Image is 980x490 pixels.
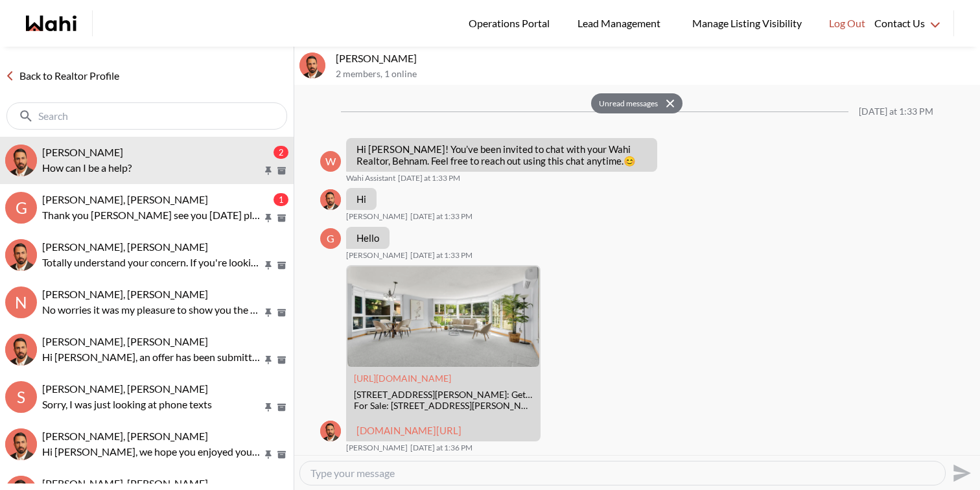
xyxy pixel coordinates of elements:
[346,211,408,222] span: [PERSON_NAME]
[320,228,341,249] div: G
[346,443,408,453] span: [PERSON_NAME]
[310,467,935,480] textarea: Type your message
[354,390,533,401] div: [STREET_ADDRESS][PERSON_NAME]: Get $6.3K Cashback | Wahi
[346,173,395,183] span: Wahi Assistant
[410,443,472,453] time: 2025-09-06T17:36:28.779Z
[275,165,288,176] button: Archive
[42,146,123,158] span: [PERSON_NAME]
[42,255,262,270] p: Totally understand your concern. If you're looking to get something close to the asking price, th...
[262,165,274,176] button: Pin
[42,160,262,176] p: How can I be a help?
[275,213,288,224] button: Archive
[356,425,461,436] a: [DOMAIN_NAME][URL]
[42,240,208,253] span: [PERSON_NAME], [PERSON_NAME]
[42,430,208,442] span: [PERSON_NAME], [PERSON_NAME]
[829,15,865,32] span: Log Out
[42,382,208,395] span: [PERSON_NAME], [PERSON_NAME]
[262,449,274,460] button: Pin
[42,477,208,489] span: [PERSON_NAME], [PERSON_NAME]
[42,349,262,365] p: Hi [PERSON_NAME], an offer has been submitted for [STREET_ADDRESS][PERSON_NAME]. If you’re still ...
[5,428,37,460] img: C
[5,145,37,176] img: G
[5,192,37,224] div: G
[42,397,262,412] p: Sorry, I was just looking at phone texts
[42,193,208,205] span: [PERSON_NAME], [PERSON_NAME]
[42,302,262,318] p: No worries it was my pleasure to show you the property Many thanks !
[410,250,472,261] time: 2025-09-06T17:33:36.194Z
[356,232,379,244] p: Hello
[262,355,274,366] button: Pin
[42,207,262,223] p: Thank you [PERSON_NAME] see you [DATE] pls. Thx
[577,15,665,32] span: Lead Management
[5,286,37,318] div: N
[275,402,288,413] button: Archive
[5,381,37,413] div: S
[469,15,554,32] span: Operations Portal
[347,266,539,367] img: 26 Hall Rd #110, Halton Hills, ON: Get $6.3K Cashback | Wahi
[262,213,274,224] button: Pin
[336,69,975,80] p: 2 members , 1 online
[320,189,341,210] img: B
[859,106,933,117] div: [DATE] at 1:33 PM
[320,151,341,172] div: W
[591,93,662,114] button: Unread messages
[299,52,325,78] div: Gaurav Sachdeva, Behnam
[320,421,341,441] img: B
[354,401,533,412] div: For Sale: [STREET_ADDRESS][PERSON_NAME] Condo with $6.3K Cashback through Wahi Cashback. View 30 ...
[5,334,37,366] img: S
[275,260,288,271] button: Archive
[688,15,806,32] span: Manage Listing Visibility
[5,145,37,176] div: Gaurav Sachdeva, Behnam
[624,155,636,167] span: 😊
[42,444,262,460] p: Hi [PERSON_NAME], we hope you enjoyed your showings! Did the properties meet your criteria? What ...
[262,260,274,271] button: Pin
[42,335,208,347] span: [PERSON_NAME], [PERSON_NAME]
[398,173,460,183] time: 2025-09-06T17:33:23.481Z
[42,288,208,300] span: [PERSON_NAME], [PERSON_NAME]
[274,146,288,159] div: 2
[274,193,288,206] div: 1
[275,307,288,318] button: Archive
[320,421,341,441] div: Behnam Fazili
[356,193,366,205] p: Hi
[354,373,451,384] a: Attachment
[5,334,37,366] div: Suzie Persaud, Behnam
[410,211,472,222] time: 2025-09-06T17:33:32.939Z
[262,402,274,413] button: Pin
[275,355,288,366] button: Archive
[320,189,341,210] div: Behnam Fazili
[5,239,37,271] div: Josh Hortaleza, Behnam
[5,239,37,271] img: J
[5,428,37,460] div: Caroline Rouben, Behnam
[275,449,288,460] button: Archive
[336,52,975,65] p: [PERSON_NAME]
[299,52,325,78] img: G
[346,250,408,261] span: [PERSON_NAME]
[356,143,647,167] p: Hi [PERSON_NAME]! You’ve been invited to chat with your Wahi Realtor, Behnam. Feel free to reach ...
[38,110,258,122] input: Search
[262,307,274,318] button: Pin
[26,16,76,31] a: Wahi homepage
[946,458,975,487] button: Send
